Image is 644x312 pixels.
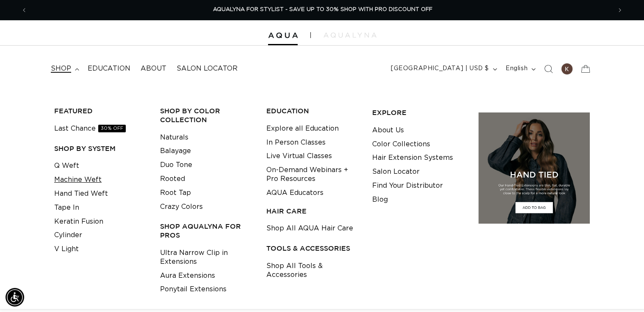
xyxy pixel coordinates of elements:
[160,282,227,296] a: Ponytail Extensions
[160,107,253,124] h3: Shop by Color Collection
[51,64,71,73] span: shop
[177,64,238,73] span: Salon Locator
[160,222,253,240] h3: Shop AquaLyna for Pros
[160,158,192,172] a: Duo Tone
[372,137,430,151] a: Color Collections
[160,131,188,145] a: Naturals
[98,125,126,132] span: 30% OFF
[611,2,629,18] button: Next announcement
[160,269,215,283] a: Aura Extensions
[372,151,453,165] a: Hair Extension Systems
[141,64,166,73] span: About
[268,33,298,38] img: Aqua Hair Extensions
[54,187,108,201] a: Hand Tied Weft
[372,108,465,117] h3: EXPLORE
[372,123,404,137] a: About Us
[46,59,83,78] summary: shop
[506,64,528,73] span: English
[54,201,79,215] a: Tape In
[6,288,24,307] div: Accessibility Menu
[54,107,147,115] h3: FEATURED
[266,222,353,235] a: Shop All AQUA Hair Care
[372,165,420,179] a: Salon Locator
[160,186,191,200] a: Root Tap
[372,193,388,207] a: Blog
[213,7,432,12] span: AQUALYNA FOR STYLIST - SAVE UP TO 30% SHOP WITH PRO DISCOUNT OFF
[135,59,171,78] a: About
[54,215,103,229] a: Keratin Fusion
[88,64,130,73] span: Education
[54,228,82,242] a: Cylinder
[500,61,539,77] button: English
[266,163,359,186] a: On-Demand Webinars + Pro Resources
[54,159,79,173] a: Q Weft
[83,59,135,78] a: Education
[266,244,359,253] h3: TOOLS & ACCESSORIES
[372,179,443,193] a: Find Your Distributor
[266,207,359,216] h3: HAIR CARE
[266,107,359,115] h3: EDUCATION
[266,136,326,150] a: In Person Classes
[15,2,33,18] button: Previous announcement
[54,173,102,187] a: Machine Weft
[54,122,126,136] a: Last Chance30% OFF
[54,242,79,256] a: V Light
[386,61,500,77] button: [GEOGRAPHIC_DATA] | USD $
[323,33,376,38] img: aqualyna.com
[160,246,253,269] a: Ultra Narrow Clip in Extensions
[266,149,332,163] a: Live Virtual Classes
[160,144,191,158] a: Balayage
[266,259,359,282] a: Shop All Tools & Accessories
[391,64,489,73] span: [GEOGRAPHIC_DATA] | USD $
[160,200,203,214] a: Crazy Colors
[539,60,558,78] summary: Search
[266,122,339,136] a: Explore all Education
[160,172,185,186] a: Rooted
[266,186,323,200] a: AQUA Educators
[171,59,243,78] a: Salon Locator
[54,144,147,153] h3: SHOP BY SYSTEM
